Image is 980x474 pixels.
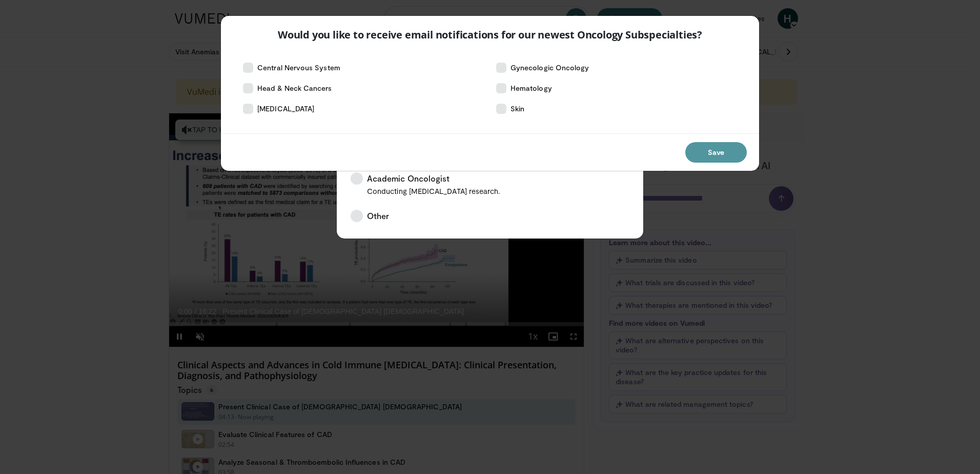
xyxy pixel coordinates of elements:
span: Head & Neck Cancers [257,83,332,93]
span: Gynecologic Oncology [511,63,589,73]
span: Hematology [511,83,552,93]
span: [MEDICAL_DATA] [257,104,314,114]
span: Skin [511,104,524,114]
button: Save [685,142,747,163]
span: Central Nervous System [257,63,340,73]
p: Would you like to receive email notifications for our newest Oncology Subspecialties? [278,28,702,42]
